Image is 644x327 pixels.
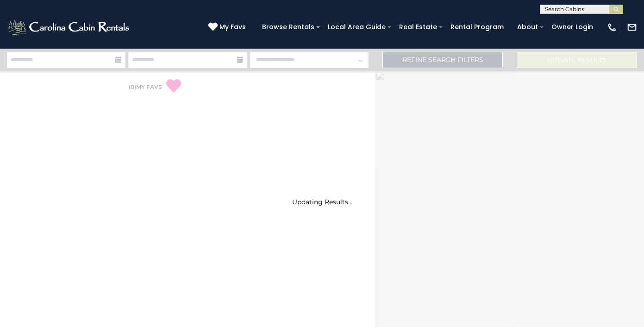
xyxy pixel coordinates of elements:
a: Owner Login [547,20,598,34]
a: Local Area Guide [323,20,390,34]
a: Browse Rentals [257,20,319,34]
a: My Favs [208,22,248,32]
a: Rental Program [446,20,508,34]
a: Real Estate [394,20,442,34]
img: White-1-2.png [7,18,132,37]
span: My Favs [219,22,246,32]
a: About [513,20,543,34]
img: phone-regular-white.png [607,22,617,32]
img: mail-regular-white.png [627,22,637,32]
